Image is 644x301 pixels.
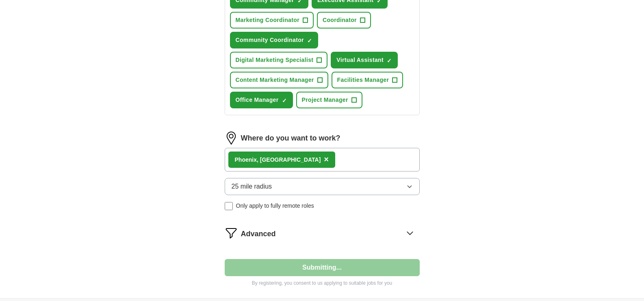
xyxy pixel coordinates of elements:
[225,226,238,239] img: filter
[337,76,389,84] span: Facilities Manager
[317,12,371,29] button: Coordinator
[324,155,329,164] span: ×
[296,92,362,108] button: Project Manager
[225,202,233,210] input: Only apply to fully remote roles
[324,154,329,166] button: ×
[236,16,299,24] span: Marketing Coordinator
[236,36,304,44] span: Community Coordinator
[241,133,340,144] label: Where do you want to work?
[225,178,420,195] button: 25 mile radius
[230,12,314,29] button: Marketing Coordinator
[235,156,245,163] strong: Pho
[232,182,272,191] span: 25 mile radius
[236,76,314,84] span: Content Marketing Manager
[230,72,328,88] button: Content Marketing Manager
[387,57,392,64] span: ✓
[225,132,238,145] img: location.png
[235,156,321,164] div: enix, [GEOGRAPHIC_DATA]
[230,92,293,108] button: Office Manager✓
[236,202,314,210] span: Only apply to fully remote roles
[302,96,348,104] span: Project Manager
[332,72,403,88] button: Facilities Manager
[236,56,314,64] span: Digital Marketing Specialist
[307,37,312,44] span: ✓
[323,16,357,24] span: Coordinator
[331,52,398,68] button: Virtual Assistant✓
[282,97,287,104] span: ✓
[230,32,318,48] button: Community Coordinator✓
[230,52,328,68] button: Digital Marketing Specialist
[225,279,420,287] p: By registering, you consent to us applying to suitable jobs for you
[336,56,384,64] span: Virtual Assistant
[236,96,279,104] span: Office Manager
[225,259,420,276] button: Submitting...
[241,228,276,239] span: Advanced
